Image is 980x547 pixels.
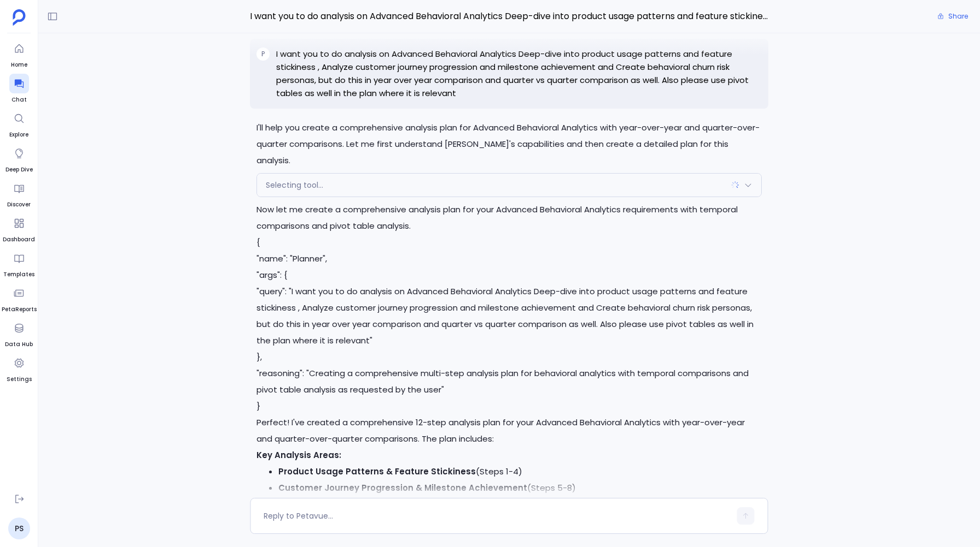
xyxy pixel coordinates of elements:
[256,234,761,414] p: { "name": "Planner", "args": { "query": "I want you to do analysis on Advanced Behavioral Analyti...
[3,213,35,244] a: Dashboard
[9,39,29,69] a: Home
[7,375,32,384] span: Settings
[276,47,761,100] p: I want you to do analysis on Advanced Behavioral Analytics Deep-dive into product usage patterns ...
[7,353,32,384] a: Settings
[5,165,33,174] span: Deep Dive
[9,109,29,139] a: Explore
[2,283,37,314] a: PetaReports
[266,180,323,191] span: Selecting tool...
[5,144,33,174] a: Deep Dive
[250,9,768,23] span: I want you to do analysis on Advanced Behavioral Analytics Deep-dive into product usage patterns ...
[7,200,31,209] span: Discover
[256,414,761,447] p: Perfect! I've created a comprehensive 12-step analysis plan for your Advanced Behavioral Analytic...
[278,463,761,480] li: (Steps 1-4)
[8,518,30,539] a: PS
[3,235,35,244] span: Dashboard
[948,12,968,21] span: Share
[3,248,34,279] a: Templates
[256,449,341,461] strong: Key Analysis Areas:
[5,318,33,349] a: Data Hub
[256,201,761,234] p: Now let me create a comprehensive analysis plan for your Advanced Behavioral Analytics requiremen...
[256,120,761,169] p: I'll help you create a comprehensive analysis plan for Advanced Behavioral Analytics with year-ov...
[931,9,975,24] button: Share
[278,466,476,477] strong: Product Usage Patterns & Feature Stickiness
[9,74,29,104] a: Chat
[5,340,33,349] span: Data Hub
[2,305,37,314] span: PetaReports
[7,179,31,209] a: Discover
[9,130,29,139] span: Explore
[13,9,26,26] img: petavue logo
[9,96,29,104] span: Chat
[3,270,34,279] span: Templates
[9,61,29,69] span: Home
